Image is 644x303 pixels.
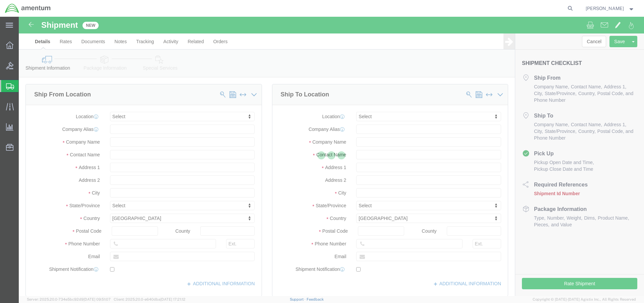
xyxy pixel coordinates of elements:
[5,3,51,13] img: logo
[586,5,624,12] span: Craig Mitchell
[160,297,185,301] span: [DATE] 17:21:12
[114,297,185,301] span: Client: 2025.20.0-e640dba
[290,297,307,301] a: Support
[307,297,324,301] a: Feedback
[533,297,636,302] span: Copyright © [DATE]-[DATE] Agistix Inc., All Rights Reserved
[585,4,635,12] button: [PERSON_NAME]
[27,297,111,301] span: Server: 2025.20.0-734e5bc92d9
[84,297,111,301] span: [DATE] 09:51:07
